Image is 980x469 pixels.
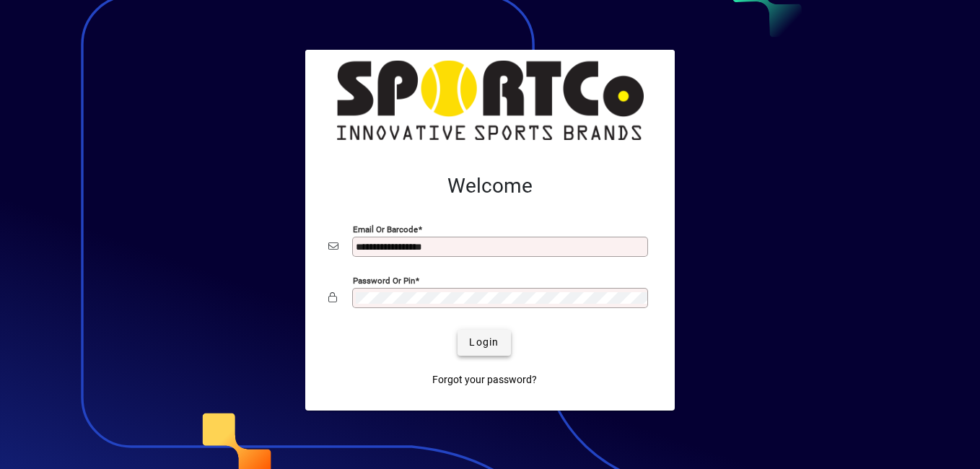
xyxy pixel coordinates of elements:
button: Login [458,330,510,356]
a: Forgot your password? [426,367,543,393]
h2: Welcome [328,174,652,198]
mat-label: Password or Pin [353,275,415,285]
mat-label: Email or Barcode [353,224,418,234]
span: Login [469,335,499,350]
span: Forgot your password? [432,372,537,387]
